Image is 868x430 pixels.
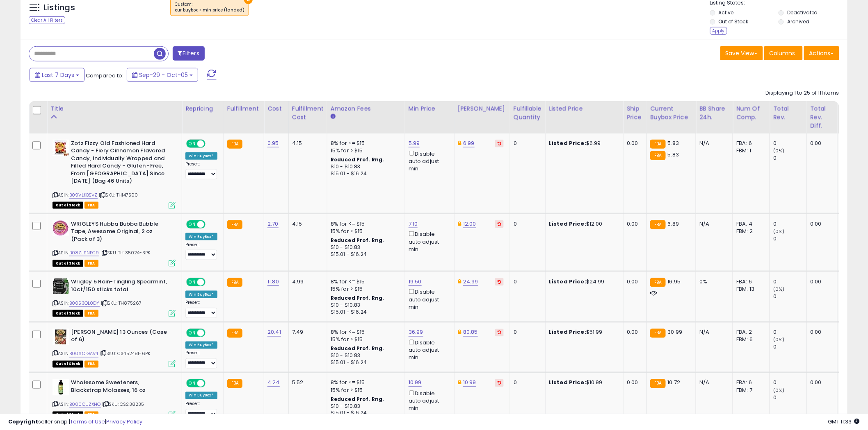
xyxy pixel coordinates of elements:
button: Actions [804,46,839,60]
small: FBA [227,220,242,229]
span: | SKU: TH135024-3PK [101,249,150,256]
small: FBA [650,379,665,388]
div: $24.99 [549,278,617,285]
span: | SKU: TH875267 [101,300,142,306]
b: Reduced Prof. Rng. [331,237,384,244]
div: 8% for <= $15 [331,329,399,336]
div: $15.01 - $16.24 [331,251,399,258]
span: ON [187,380,197,387]
span: Compared to: [86,72,123,79]
label: Deactivated [787,9,818,16]
div: Disable auto adjust min [409,287,448,311]
div: 15% for > $15 [331,228,399,235]
small: FBA [227,278,242,287]
div: Min Price [409,104,451,113]
b: Reduced Prof. Rng. [331,294,384,301]
a: Terms of Use [70,418,105,425]
div: 0 [514,278,539,285]
div: 0 [773,329,806,336]
label: Active [719,9,734,16]
span: OFF [204,380,217,387]
div: 0.00 [627,140,640,147]
div: Apply [710,27,727,35]
div: 0.00 [810,140,831,147]
div: 0 [514,140,539,147]
span: | SKU: CS238235 [102,401,144,408]
div: FBA: 6 [736,379,763,387]
div: 15% for > $15 [331,336,399,344]
b: [PERSON_NAME] 13 Ounces (Case of 6) [71,329,171,346]
a: 24.99 [463,278,478,286]
span: ON [187,329,197,336]
div: Preset: [185,351,217,369]
span: All listings that are currently out of stock and unavailable for purchase on Amazon [53,260,83,267]
div: FBA: 2 [736,329,763,336]
div: 0.00 [627,278,640,285]
span: All listings that are currently out of stock and unavailable for purchase on Amazon [53,310,83,317]
button: Save View [720,46,763,60]
small: FBA [227,379,242,388]
div: ASIN: [53,278,176,316]
div: $10 - $10.83 [331,302,399,309]
div: Disable auto adjust min [409,338,448,362]
button: Filters [173,46,205,61]
div: FBM: 13 [736,285,763,293]
a: 19.50 [409,278,422,286]
img: 51qBb+Xi4bL._SL40_.jpg [53,278,69,294]
div: FBM: 6 [736,336,763,344]
div: $15.01 - $16.24 [331,360,399,367]
span: 6.89 [668,220,679,228]
div: 0.00 [627,329,640,336]
a: B08ZJSNBC9 [69,249,99,256]
b: Wholesome Sweeteners, Blackstrap Molasses, 16 oz [71,379,171,396]
a: B0053OL0DY [69,300,100,307]
div: Num of Comp. [736,104,766,122]
a: 20.41 [267,328,281,337]
div: 7.49 [292,329,321,336]
div: 15% for > $15 [331,387,399,394]
span: Columns [770,49,795,57]
div: FBA: 6 [736,140,763,147]
b: Reduced Prof. Rng. [331,156,384,163]
span: 2025-10-13 11:33 GMT [828,418,860,425]
div: Ship Price [627,104,643,122]
b: Listed Price: [549,139,586,147]
div: $6.99 [549,140,617,147]
img: 31ijWSlqw6L._SL40_.jpg [53,379,69,396]
div: 0.00 [810,278,831,285]
span: | SKU: TH147590 [99,192,138,198]
span: 5.83 [668,151,679,158]
div: Cost [267,104,285,113]
div: Clear All Filters [29,16,65,24]
small: FBA [650,329,665,338]
span: FBA [85,260,98,267]
small: Amazon Fees. [331,113,336,120]
div: Disable auto adjust min [409,149,448,172]
div: Repricing [185,104,220,113]
div: $12.00 [549,220,617,228]
span: OFF [204,221,217,228]
span: 5.83 [668,139,679,147]
div: 0.00 [810,329,831,336]
div: 0 [773,220,806,228]
div: 15% for > $15 [331,285,399,293]
div: $15.01 - $16.24 [331,170,399,177]
a: Privacy Policy [106,418,142,425]
label: Archived [787,18,809,25]
span: FBA [85,361,98,368]
div: Displaying 1 to 25 of 111 items [766,89,839,97]
a: 4.24 [267,379,280,387]
a: 2.70 [267,220,279,228]
div: FBA: 6 [736,278,763,285]
small: FBA [650,220,665,229]
span: All listings that are currently out of stock and unavailable for purchase on Amazon [53,361,83,368]
img: 51qpLXEmTaS._SL40_.jpg [53,329,69,345]
div: 8% for <= $15 [331,379,399,387]
div: Win BuyBox * [185,233,217,240]
div: FBM: 1 [736,147,763,154]
span: FBA [85,202,98,209]
span: ON [187,221,197,228]
div: $51.99 [549,329,617,336]
span: Sep-29 - Oct-05 [139,71,188,79]
div: FBA: 4 [736,220,763,228]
